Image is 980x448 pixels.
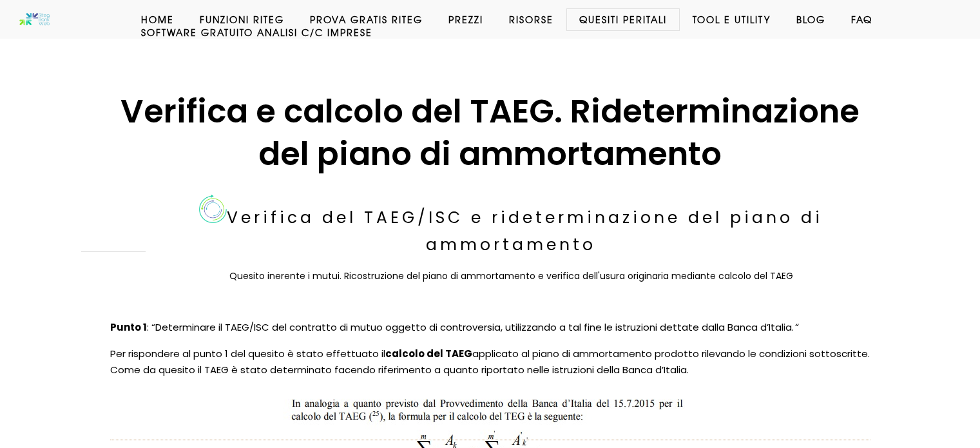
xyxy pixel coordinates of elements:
[566,13,680,26] a: Quesiti Peritali
[496,13,566,26] a: Risorse
[152,195,870,258] h3: Verifica del TAEG/ISC e rideterminazione del piano di ammortamento
[110,320,147,334] strong: Punto 1
[838,13,885,26] a: Faq
[680,13,783,26] a: Tool e Utility
[794,320,798,334] em: “
[110,346,870,378] p: Per rispondere al punto 1 del quesito è stato effettuato il applicato al piano di ammortamento pr...
[110,90,870,175] h1: Verifica e calcolo del TAEG. Rideterminazione del piano di ammortamento
[110,320,870,336] p: : “Determinare il TAEG/ISC del contratto di mutuo oggetto di controversia, utilizzando a tal fine...
[152,269,870,282] h3: Quesito inerente i mutui. Ricostruzione del piano di ammortamento e verifica dell'usura originari...
[385,347,472,360] strong: calcolo del TAEG
[19,13,50,26] img: Software anatocismo e usura bancaria
[199,195,227,223] img: Le certificazioni di Riteg Bank Web
[187,13,297,26] a: Funzioni Riteg
[436,13,496,26] a: Prezzi
[128,26,385,39] a: Software GRATUITO analisi c/c imprese
[783,13,838,26] a: Blog
[128,13,187,26] a: Home
[297,13,436,26] a: Prova Gratis Riteg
